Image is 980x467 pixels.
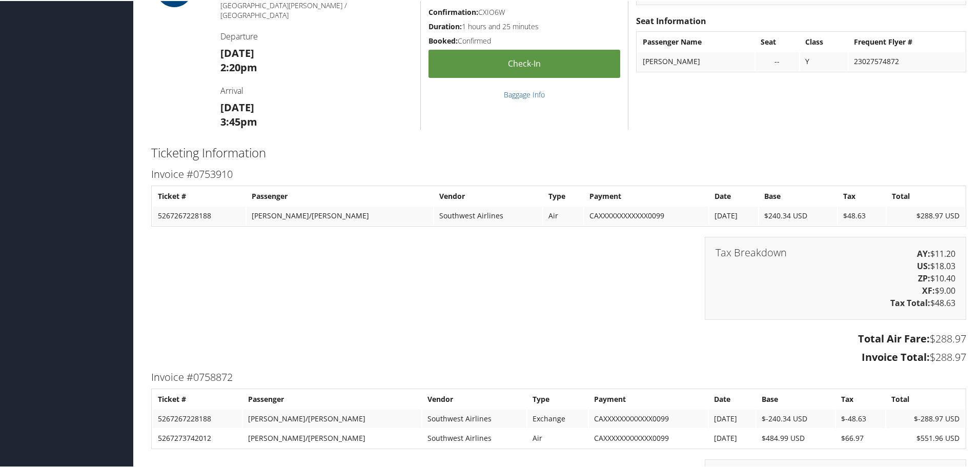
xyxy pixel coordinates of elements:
[836,409,886,427] td: $-48.63
[922,284,935,295] strong: XF:
[527,428,588,446] td: Air
[220,30,413,41] h4: Departure
[918,272,930,283] strong: ZP:
[761,56,793,65] div: --
[247,186,433,205] th: Passenger
[428,49,620,77] a: Check-in
[151,143,966,160] h2: Ticketing Information
[220,59,257,73] strong: 2:20pm
[153,186,246,205] th: Ticket #
[153,389,242,408] th: Ticket #
[759,186,837,205] th: Base
[887,206,965,224] td: $288.97 USD
[584,186,708,205] th: Payment
[709,186,758,205] th: Date
[838,206,886,224] td: $48.63
[220,99,254,113] strong: [DATE]
[636,14,706,26] strong: Seat Information
[243,409,422,427] td: [PERSON_NAME]/[PERSON_NAME]
[800,32,848,50] th: Class
[800,51,848,70] td: Y
[422,389,526,408] th: Vendor
[709,409,756,427] td: [DATE]
[638,32,754,50] th: Passenger Name
[917,259,930,271] strong: US:
[243,428,422,446] td: [PERSON_NAME]/[PERSON_NAME]
[428,21,620,31] h5: 1 hours and 25 minutes
[838,186,886,205] th: Tax
[757,389,835,408] th: Base
[862,349,930,363] strong: Invoice Total:
[705,236,966,319] div: $11.20 $18.03 $10.40 $9.00 $48.63
[849,32,965,50] th: Frequent Flyer #
[716,247,787,257] h3: Tax Breakdown
[917,247,930,258] strong: AY:
[428,6,620,16] h5: CXIO6W
[527,389,588,408] th: Type
[151,331,966,345] h3: $288.97
[638,51,754,70] td: [PERSON_NAME]
[428,21,462,30] strong: Duration:
[886,389,965,408] th: Total
[849,51,965,70] td: 23027574872
[759,206,837,224] td: $240.34 USD
[434,206,543,224] td: Southwest Airlines
[887,186,965,205] th: Total
[890,296,930,308] strong: Tax Total:
[428,6,478,16] strong: Confirmation:
[422,409,526,427] td: Southwest Airlines
[220,84,413,95] h4: Arrival
[757,428,835,446] td: $484.99 USD
[589,428,708,446] td: CAXXXXXXXXXXXX0099
[153,409,242,427] td: 5267267228188
[886,409,965,427] td: $-288.97 USD
[151,166,966,180] h3: Invoice #0753910
[757,409,835,427] td: $-240.34 USD
[434,186,543,205] th: Vendor
[589,389,708,408] th: Payment
[247,206,433,224] td: [PERSON_NAME]/[PERSON_NAME]
[428,35,620,45] h5: Confirmed
[153,428,242,446] td: 5267273742012
[220,114,257,128] strong: 3:45pm
[428,35,458,45] strong: Booked:
[886,428,965,446] td: $551.96 USD
[527,409,588,427] td: Exchange
[151,369,966,383] h3: Invoice #0758872
[543,186,583,205] th: Type
[756,32,799,50] th: Seat
[220,45,254,59] strong: [DATE]
[543,206,583,224] td: Air
[858,331,930,344] strong: Total Air Fare:
[243,389,422,408] th: Passenger
[836,389,886,408] th: Tax
[709,389,756,408] th: Date
[709,428,756,446] td: [DATE]
[584,206,708,224] td: CAXXXXXXXXXXXX0099
[151,349,966,363] h3: $288.97
[836,428,886,446] td: $66.97
[709,206,758,224] td: [DATE]
[504,89,545,98] a: Baggage Info
[153,206,246,224] td: 5267267228188
[422,428,526,446] td: Southwest Airlines
[589,409,708,427] td: CAXXXXXXXXXXXX0099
